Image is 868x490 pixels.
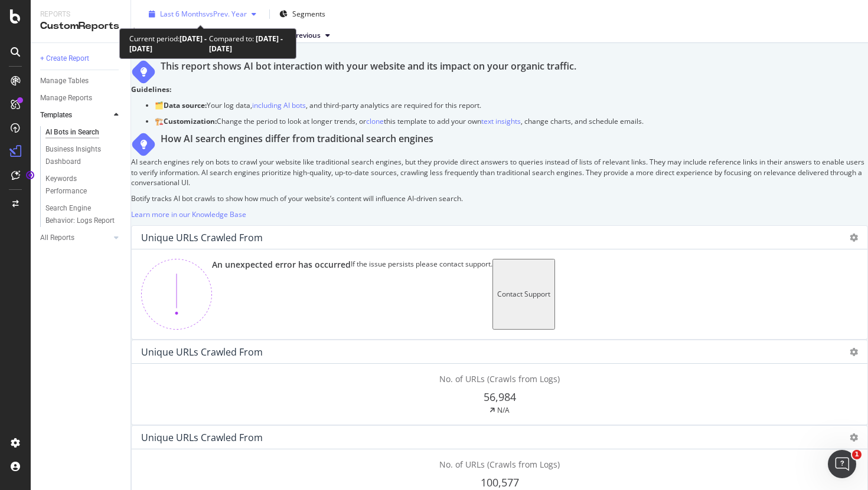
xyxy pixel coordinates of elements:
[161,132,433,157] div: How AI search engines differ from traditional search engines
[141,432,263,443] div: Unique URLs Crawled from
[141,259,212,330] img: 370bne1z.png
[481,475,519,489] span: 100,577
[492,259,555,330] button: Contact Support
[40,75,89,87] div: Manage Tables
[439,459,560,470] span: No. of URLs (Crawls from Logs)
[275,5,330,24] button: Segments
[40,19,121,33] div: CustomReports
[40,109,110,121] a: Templates
[45,143,113,168] div: Business Insights Dashboard
[155,116,868,126] p: 🏗️ Change the period to look at longer trends, or this template to add your own , change charts, ...
[164,116,217,126] strong: Customization:
[164,100,207,110] strong: Data source:
[828,450,856,478] iframe: Intercom live chat
[287,28,335,42] button: Previous
[45,202,115,227] div: Search Engine Behavior: Logs Report
[45,143,122,168] a: Business Insights Dashboard
[484,390,516,404] span: 56,984
[497,290,550,298] div: Contact Support
[141,346,263,358] div: Unique URLs Crawled from
[129,34,207,54] b: [DATE] - [DATE]
[366,116,384,126] a: clone
[351,259,492,330] div: If the issue persists please contact support.
[252,100,306,110] a: including AI bots
[45,126,99,139] div: AI Bots in Search
[131,157,868,187] p: AI search engines rely on bots to crawl your website like traditional search engines, but they pr...
[40,52,89,65] div: + Create Report
[40,9,121,19] div: Reports
[40,92,122,104] a: Manage Reports
[45,173,112,198] div: Keywords Performance
[131,209,246,219] a: Learn more in our Knowledge Base
[40,75,122,87] a: Manage Tables
[40,92,92,104] div: Manage Reports
[209,34,286,54] div: Compared to:
[131,60,868,132] div: This report shows AI bot interaction with your website and its impact on your organic traffic.Gui...
[131,193,868,203] p: Botify tracks AI bot crawls to show how much of your website’s content will influence AI-driven s...
[160,9,206,19] span: Last 6 Months
[131,340,868,425] div: Unique URLs Crawled fromNo. of URLs (Crawls from Logs)56,984N/A
[40,232,74,244] div: All Reports
[25,170,35,180] div: Tooltip anchor
[206,9,247,19] span: vs Prev. Year
[141,232,263,244] div: Unique URLs Crawled from
[481,116,521,126] a: text insights
[852,450,862,459] span: 1
[40,109,72,121] div: Templates
[40,232,110,244] a: All Reports
[131,225,868,340] div: Unique URLs Crawled fromAn unexpected error has occurredIf the issue persists please contact supp...
[40,52,122,65] a: + Create Report
[292,30,321,41] span: Previous
[131,132,868,225] div: How AI search engines differ from traditional search enginesAI search engines rely on bots to cra...
[212,259,351,330] div: An unexpected error has occurred
[131,84,171,94] strong: Guidelines:
[155,100,868,110] p: 🗂️ Your log data, , and third-party analytics are required for this report.
[141,8,265,19] button: Last 6 MonthsvsPrev. Year
[497,405,510,415] div: N/A
[209,34,283,54] b: [DATE] - [DATE]
[45,126,122,139] a: AI Bots in Search
[129,34,209,54] div: Current period:
[45,173,122,198] a: Keywords Performance
[439,373,560,384] span: No. of URLs (Crawls from Logs)
[45,202,122,227] a: Search Engine Behavior: Logs Report
[161,60,576,84] div: This report shows AI bot interaction with your website and its impact on your organic traffic.
[292,9,325,19] span: Segments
